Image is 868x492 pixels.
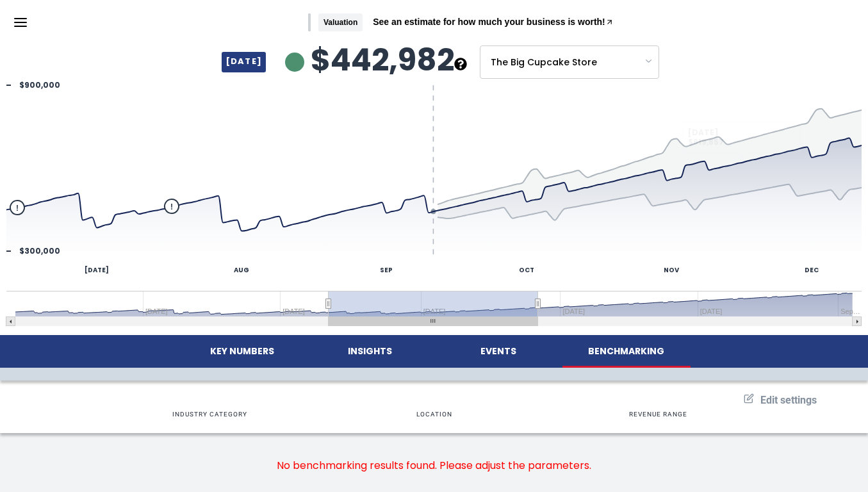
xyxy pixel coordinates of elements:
[104,407,316,420] button: Industry Category
[454,58,467,72] button: see more about your cashflow projection
[318,13,363,32] span: Valuation
[10,199,179,215] g: flags, series 3 of 4 with 2 data points. Y axis, values. X axis, Time.
[16,204,19,213] text: !
[306,335,434,368] button: Insights
[311,45,467,76] span: $442,982
[165,199,179,213] g: Thursday, Jul 17, 04:00, 460,069. flags.
[10,201,24,215] g: Saturday, Jun 14, 04:00, 455,507. flags.
[373,17,605,26] span: See an estimate for how much your business is worth!
[104,459,764,473] div: No benchmarking results found. Please adjust the parameters.
[308,13,614,32] button: ValuationSee an estimate for how much your business is worth!
[13,15,28,30] svg: Menu
[664,265,680,275] text: NOV
[840,307,860,315] text: Sep…
[19,79,60,90] text: $900,000
[85,265,109,275] text: [DATE]
[434,335,562,368] button: Events
[170,202,173,211] text: !
[562,335,691,368] button: Benchmarking
[744,393,817,407] button: Edit settings
[19,245,60,256] text: $300,000
[222,52,265,72] span: [DATE]
[805,265,819,275] text: DEC
[234,265,249,275] text: AUG
[760,394,817,406] span: Edit settings
[380,265,393,275] text: SEP
[519,265,534,275] text: OCT
[178,335,306,368] button: Key Numbers
[329,407,540,420] button: Location
[553,407,764,420] button: Revenue Range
